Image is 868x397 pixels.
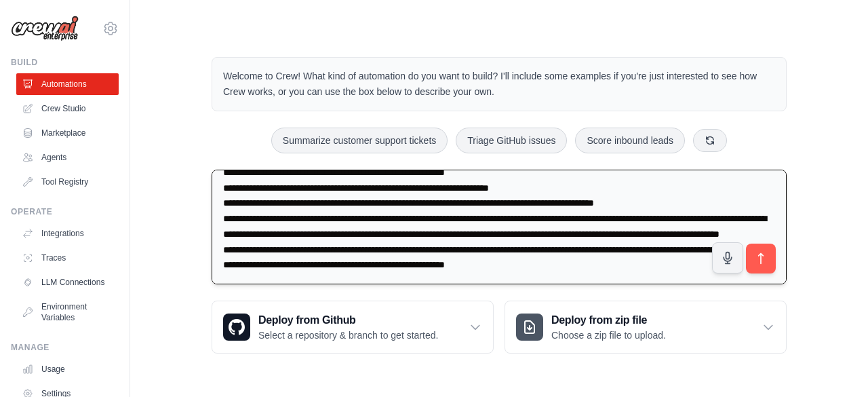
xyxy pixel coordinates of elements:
[16,171,119,193] a: Tool Registry
[575,128,685,153] button: Score inbound leads
[11,57,119,68] div: Build
[11,206,119,217] div: Operate
[456,128,567,153] button: Triage GitHub issues
[551,312,666,328] h3: Deploy from zip file
[16,122,119,144] a: Marketplace
[16,223,119,244] a: Integrations
[258,328,438,342] p: Select a repository & branch to get started.
[800,332,868,397] iframe: Chat Widget
[11,342,119,353] div: Manage
[223,69,775,100] p: Welcome to Crew! What kind of automation do you want to build? I'll include some examples if you'...
[16,358,119,380] a: Usage
[16,296,119,328] a: Environment Variables
[16,247,119,269] a: Traces
[16,271,119,293] a: LLM Connections
[11,16,79,41] img: Logo
[16,147,119,168] a: Agents
[16,98,119,119] a: Crew Studio
[551,328,666,342] p: Choose a zip file to upload.
[16,73,119,95] a: Automations
[271,128,448,153] button: Summarize customer support tickets
[258,312,438,328] h3: Deploy from Github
